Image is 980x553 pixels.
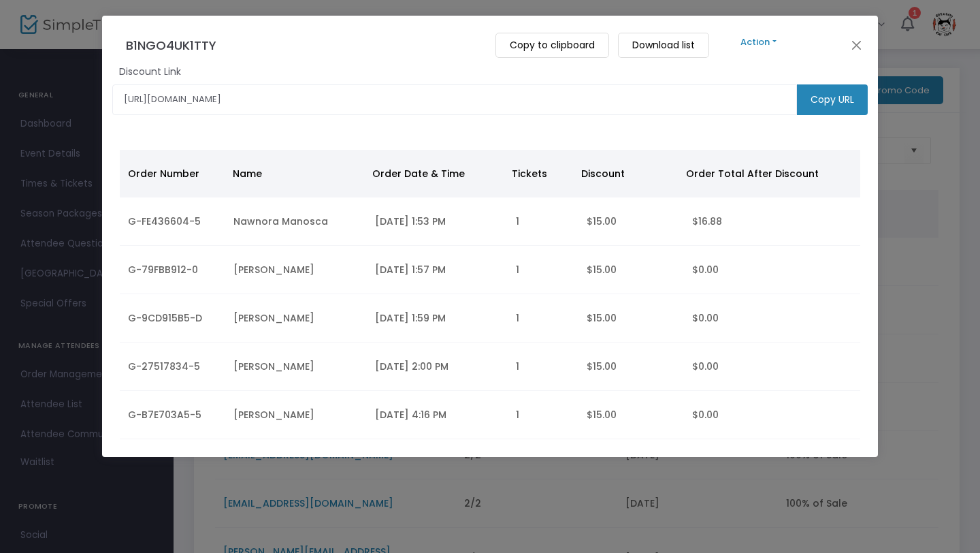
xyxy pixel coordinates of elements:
[578,294,684,343] td: $15.00
[126,36,230,54] h4: B1NGO4UK1TTY
[581,167,625,180] span: Discount
[718,35,800,50] button: Action
[367,391,508,439] td: [DATE] 4:16 PM
[578,343,684,391] td: $15.00
[120,343,225,391] td: G-27517834-5
[578,246,684,294] td: $15.00
[367,294,508,343] td: [DATE] 1:59 PM
[684,197,860,246] td: $16.88
[508,343,578,391] td: 1
[120,391,225,439] td: G-B7E703A5-5
[684,246,860,294] td: $0.00
[225,294,366,343] td: [PERSON_NAME]
[578,197,684,246] td: $15.00
[225,246,366,294] td: [PERSON_NAME]
[684,343,860,391] td: $0.00
[797,84,868,115] m-button: Copy URL
[684,294,860,343] td: $0.00
[848,36,866,54] button: Close
[120,246,225,294] td: G-79FBB912-0
[508,294,578,343] td: 1
[233,167,262,180] span: Name
[618,33,709,58] m-button: Download list
[508,391,578,439] td: 1
[367,343,508,391] td: [DATE] 2:00 PM
[225,391,366,439] td: [PERSON_NAME]
[684,391,860,439] td: $0.00
[372,167,465,180] span: Order Date & Time
[578,391,684,439] td: $15.00
[508,246,578,294] td: 1
[508,197,578,246] td: 1
[119,65,181,79] m-panel-subtitle: Discount Link
[225,343,366,391] td: [PERSON_NAME]
[225,197,366,246] td: Nawnora Manosca
[367,246,508,294] td: [DATE] 1:57 PM
[495,33,609,58] m-button: Copy to clipboard
[128,167,199,180] span: Order Number
[120,294,225,343] td: G-9CD915B5-D
[686,167,819,180] span: Order Total After Discount
[512,167,547,180] span: Tickets
[120,197,225,246] td: G-FE436604-5
[120,150,860,439] div: Data table
[367,197,508,246] td: [DATE] 1:53 PM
